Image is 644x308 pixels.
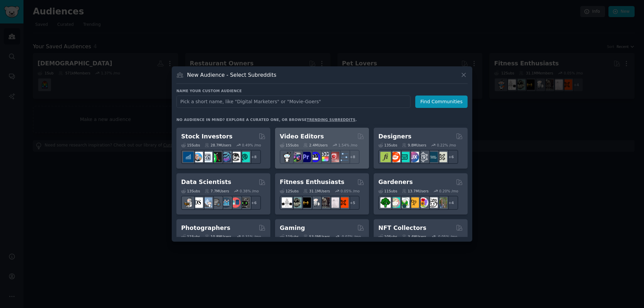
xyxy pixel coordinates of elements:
div: 15 Sub s [181,143,200,147]
div: 0.38 % /mo [240,189,259,193]
div: + 5 [345,196,360,210]
button: Find Communities [415,96,468,108]
img: GymMotivation [291,197,302,208]
h2: Video Editors [280,132,324,141]
div: 11 Sub s [280,234,299,239]
div: 0.05 % /mo [340,189,360,193]
img: SavageGarden [399,197,410,208]
img: weightroom [310,197,320,208]
div: + 8 [247,150,261,164]
img: premiere [301,152,311,162]
div: 13.7M Users [402,189,428,193]
h2: Fitness Enthusiasts [280,178,344,186]
div: 53.0M Users [303,234,330,239]
div: 13 Sub s [378,143,397,147]
img: userexperience [418,152,428,162]
img: succulents [390,197,400,208]
img: analytics [221,197,231,208]
div: 9.8M Users [402,143,426,147]
div: + 6 [247,196,261,210]
img: finalcutpro [319,152,330,162]
a: trending subreddits [307,118,355,122]
h3: Name your custom audience [176,88,468,93]
img: workout [301,197,311,208]
div: 1.54 % /mo [338,143,358,147]
div: 12 Sub s [280,189,299,193]
h2: Stock Investors [181,132,232,141]
img: Trading [211,152,222,162]
h2: Designers [378,132,412,141]
div: 10 Sub s [378,234,397,239]
div: -0.07 % /mo [340,234,361,239]
img: logodesign [390,152,400,162]
img: UX_Design [437,152,447,162]
img: GardeningUK [409,197,419,208]
img: GYM [282,197,292,208]
div: + 8 [345,150,360,164]
div: 0.22 % /mo [437,143,456,147]
h2: Gardeners [378,178,413,186]
div: 28.7M Users [205,143,231,147]
img: fitness30plus [319,197,330,208]
div: 3.4M Users [402,234,426,239]
h2: NFT Collectors [378,224,426,232]
img: UrbanGardening [427,197,438,208]
img: dividends [183,152,194,162]
img: dataengineering [211,197,222,208]
div: 13 Sub s [181,189,200,193]
img: datasets [230,197,240,208]
div: 15 Sub s [280,143,299,147]
img: postproduction [338,152,348,162]
img: StocksAndTrading [221,152,231,162]
img: VideoEditors [310,152,320,162]
div: 0.31 % /mo [242,234,261,239]
img: physicaltherapy [329,197,339,208]
input: Pick a short name, like "Digital Marketers" or "Movie-Goers" [176,96,411,108]
img: statistics [202,197,212,208]
div: No audience in mind? Explore a curated one, or browse . [176,117,357,122]
img: typography [380,152,391,162]
img: swingtrading [230,152,240,162]
div: 2.4M Users [303,143,328,147]
img: personaltraining [338,197,348,208]
img: technicalanalysis [239,152,250,162]
div: -0.05 % /mo [437,234,458,239]
img: learndesign [427,152,438,162]
div: + 6 [444,150,458,164]
img: UI_Design [399,152,410,162]
h3: New Audience - Select Subreddits [187,71,276,78]
img: vegetablegardening [380,197,391,208]
img: gopro [282,152,292,162]
img: Forex [202,152,212,162]
img: GardenersWorld [437,197,447,208]
img: MachineLearning [183,197,194,208]
div: 7.7M Users [205,189,229,193]
div: 31.1M Users [303,189,330,193]
div: 11 Sub s [181,234,200,239]
h2: Gaming [280,224,305,232]
h2: Photographers [181,224,230,232]
img: flowers [418,197,428,208]
img: data [239,197,250,208]
h2: Data Scientists [181,178,231,186]
div: 10.8M Users [205,234,231,239]
img: UXDesign [409,152,419,162]
div: + 4 [444,196,458,210]
div: 0.49 % /mo [242,143,261,147]
img: editors [291,152,302,162]
img: datascience [193,197,203,208]
img: Youtubevideo [329,152,339,162]
div: 0.20 % /mo [439,189,458,193]
img: ValueInvesting [193,152,203,162]
div: 11 Sub s [378,189,397,193]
